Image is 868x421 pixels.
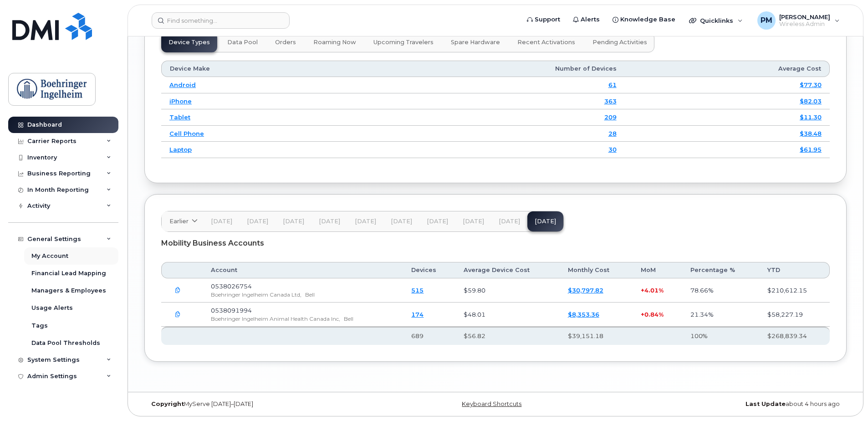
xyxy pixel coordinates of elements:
[169,130,204,137] a: Cell Phone
[455,262,559,278] th: Average Device Cost
[161,232,830,255] div: Mobility Business Accounts
[313,39,356,46] span: Roaming Now
[761,15,772,26] span: PM
[800,113,822,121] a: $11.30
[373,39,434,46] span: Upcoming Travelers
[759,327,830,345] th: $268,839.34
[592,39,647,46] span: Pending Activities
[275,39,296,46] span: Orders
[682,327,759,345] th: 100%
[355,218,376,225] span: [DATE]
[211,307,252,314] span: 0538091994
[283,218,304,225] span: [DATE]
[455,303,559,327] td: $48.01
[211,291,301,298] span: Boehringer Ingelheim Canada Ltd,
[403,327,455,345] th: 689
[162,211,204,231] a: Earlier
[641,311,644,318] span: +
[411,311,424,318] a: 174
[161,61,357,77] th: Device Make
[247,218,268,225] span: [DATE]
[751,11,846,30] div: Priyanka Modhvadiya
[152,12,290,29] input: Find something...
[521,10,567,29] a: Support
[151,400,184,407] strong: Copyright
[211,282,252,290] span: 0538026754
[682,278,759,303] td: 78.66%
[144,400,378,408] div: MyServe [DATE]–[DATE]
[560,262,633,278] th: Monthly Cost
[682,262,759,278] th: Percentage %
[779,21,830,28] span: Wireless Admin
[800,130,822,137] a: $38.48
[759,262,830,278] th: YTD
[462,400,521,407] a: Keyboard Shortcuts
[700,17,733,24] span: Quicklinks
[644,311,664,318] span: 0.84%
[169,81,196,88] a: Android
[455,278,559,303] td: $59.80
[211,218,232,225] span: [DATE]
[581,15,600,24] span: Alerts
[169,98,192,105] a: iPhone
[169,113,190,121] a: Tablet
[535,15,560,24] span: Support
[451,39,500,46] span: Spare Hardware
[683,11,749,30] div: Quicklinks
[608,130,617,137] a: 28
[305,291,315,298] span: Bell
[344,315,353,322] span: Bell
[604,113,617,121] a: 209
[391,218,412,225] span: [DATE]
[641,287,644,294] span: +
[644,287,664,294] span: 4.01%
[779,13,830,21] span: [PERSON_NAME]
[625,61,830,77] th: Average Cost
[427,218,448,225] span: [DATE]
[567,10,606,29] a: Alerts
[800,98,822,105] a: $82.03
[759,278,830,303] td: $210,612.15
[606,10,682,29] a: Knowledge Base
[568,287,603,294] a: $30,797.82
[759,303,830,327] td: $58,227.19
[455,327,559,345] th: $56.82
[319,218,340,225] span: [DATE]
[633,262,682,278] th: MoM
[411,287,424,294] a: 515
[169,146,192,153] a: Laptop
[357,61,625,77] th: Number of Devices
[568,311,599,318] a: $8,353.36
[169,217,189,226] span: Earlier
[800,81,822,88] a: $77.30
[620,15,675,24] span: Knowledge Base
[227,39,258,46] span: Data Pool
[608,146,617,153] a: 30
[499,218,520,225] span: [DATE]
[517,39,575,46] span: Recent Activations
[560,327,633,345] th: $39,151.18
[604,98,617,105] a: 363
[211,315,340,322] span: Boehringer Ingelheim Animal Health Canada Inc,
[745,400,786,407] strong: Last Update
[203,262,403,278] th: Account
[608,81,617,88] a: 61
[403,262,455,278] th: Devices
[800,146,822,153] a: $61.95
[463,218,484,225] span: [DATE]
[682,303,759,327] td: 21.34%
[613,400,847,408] div: about 4 hours ago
